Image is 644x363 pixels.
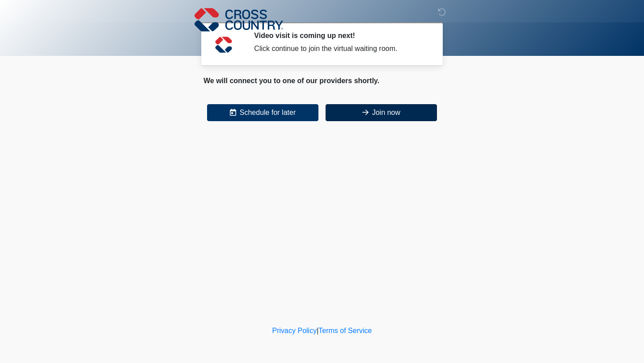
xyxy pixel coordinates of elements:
a: Terms of Service [318,327,372,334]
div: Click continue to join the virtual waiting room. [254,43,427,54]
a: | [317,327,318,334]
button: Schedule for later [207,104,318,121]
a: Privacy Policy [272,327,317,334]
img: Cross Country Logo [195,7,283,33]
div: We will connect you to one of our providers shortly. [203,76,441,86]
img: Agent Avatar [210,31,237,58]
button: Join now [326,104,437,121]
